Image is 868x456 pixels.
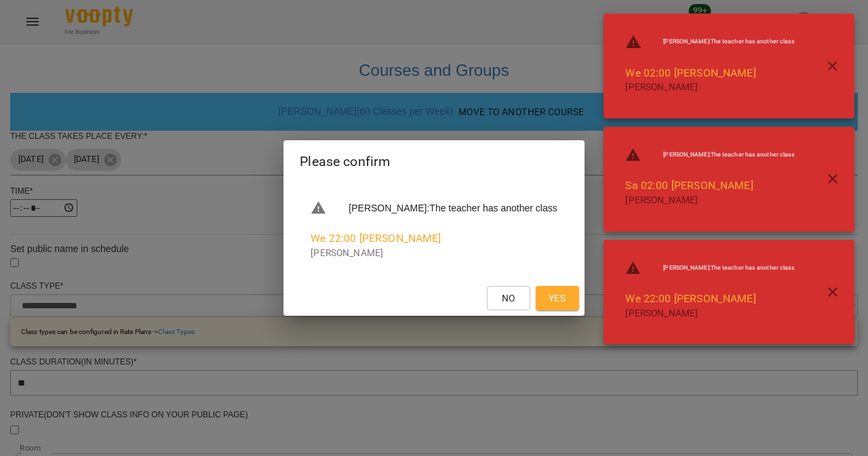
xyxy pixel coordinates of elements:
a: We 02:00 [PERSON_NAME] [625,66,755,79]
a: We 22:00 [PERSON_NAME] [625,292,755,305]
span: No [502,290,515,306]
a: We 22:00 [PERSON_NAME] [311,232,441,245]
p: [PERSON_NAME] [625,194,795,207]
a: Sa 02:00 [PERSON_NAME] [625,179,753,192]
li: [PERSON_NAME] : The teacher has another class [614,255,806,282]
p: [PERSON_NAME] [625,307,795,320]
p: [PERSON_NAME] [311,247,557,260]
h2: Please confirm [300,151,568,172]
li: [PERSON_NAME] : The teacher has another class [614,142,806,169]
button: Yes [536,286,579,310]
span: Yes [549,290,566,306]
li: [PERSON_NAME] : The teacher has another class [614,28,806,56]
p: [PERSON_NAME] [625,81,795,94]
li: [PERSON_NAME] : The teacher has another class [300,194,568,222]
button: No [487,286,530,310]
